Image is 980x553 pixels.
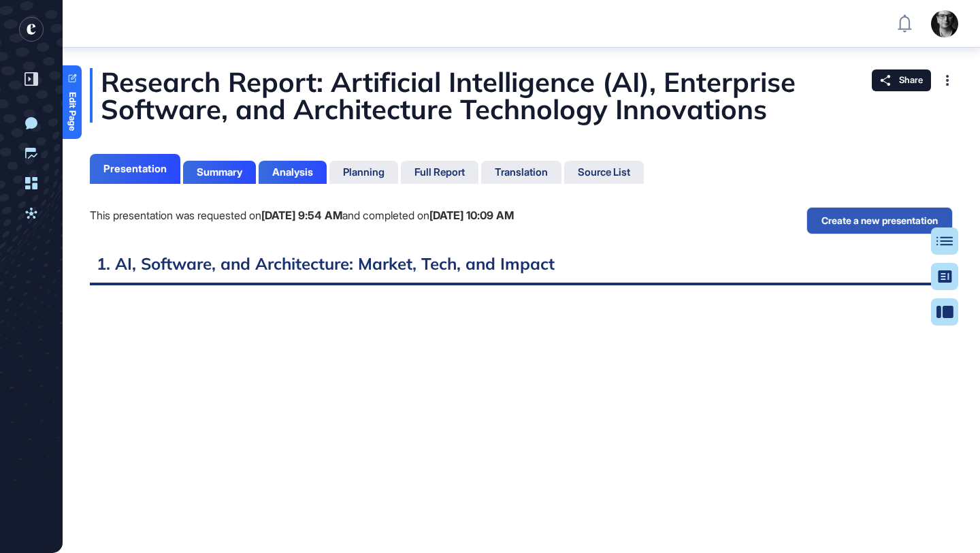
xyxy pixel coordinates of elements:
h2: 1. AI, Software, and Architecture: Market, Tech, and Impact [90,252,953,285]
div: Presentation [103,163,167,175]
div: Analysis [272,166,313,178]
button: Create a new presentation [806,207,953,234]
div: Source List [578,166,630,178]
img: user-avatar [931,10,958,37]
div: Translation [495,166,548,178]
div: Research Report: Artificial Intelligence (AI), Enterprise Software, and Architecture Technology I... [90,68,953,123]
b: [DATE] 9:54 AM [261,208,342,222]
b: [DATE] 10:09 AM [429,208,514,222]
div: This presentation was requested on and completed on [90,207,514,225]
a: Edit Page [63,65,82,139]
div: entrapeer-logo [19,17,44,42]
div: Full Report [414,166,465,178]
div: Summary [197,166,242,178]
span: Share [899,75,923,86]
span: Edit Page [68,92,77,131]
div: Planning [343,166,385,178]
